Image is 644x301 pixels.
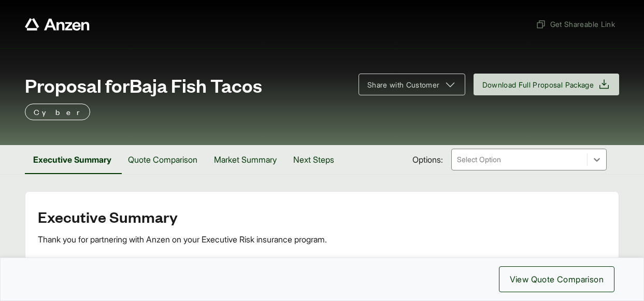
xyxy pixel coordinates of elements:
[499,266,614,292] button: View Quote Comparison
[510,273,604,285] span: View Quote Comparison
[412,153,443,166] span: Options:
[367,79,440,90] span: Share with Customer
[285,145,342,174] button: Next Steps
[359,74,465,95] button: Share with Customer
[25,18,90,31] a: Anzen website
[482,79,594,90] span: Download Full Proposal Package
[25,75,262,95] span: Proposal for Baja Fish Tacos
[38,233,606,295] div: Thank you for partnering with Anzen on your Executive Risk insurance program. This digital propos...
[120,145,206,174] button: Quote Comparison
[532,15,619,34] button: Get Shareable Link
[25,145,120,174] button: Executive Summary
[38,208,606,225] h2: Executive Summary
[536,19,615,30] span: Get Shareable Link
[206,145,285,174] button: Market Summary
[474,74,620,95] button: Download Full Proposal Package
[34,106,81,118] p: Cyber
